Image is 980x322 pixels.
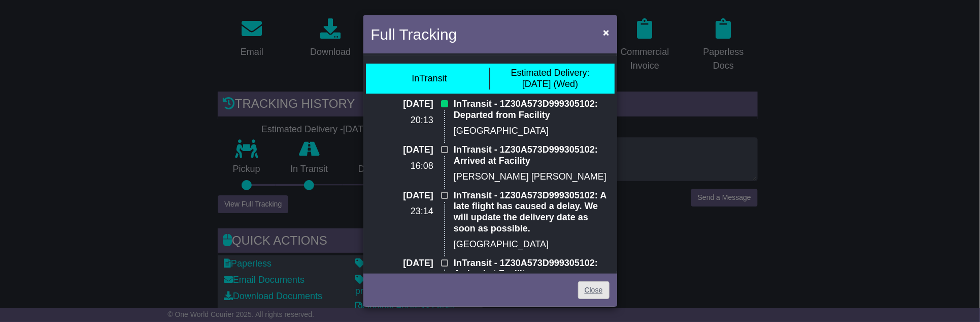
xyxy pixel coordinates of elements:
[511,68,589,90] div: [DATE] (Wed)
[371,115,433,126] p: 20:13
[598,22,614,43] button: Close
[454,126,610,137] p: [GEOGRAPHIC_DATA]
[578,281,610,299] a: Close
[454,258,610,280] p: InTransit - 1Z30A573D999305102: Arrived at Facility
[454,144,610,166] p: InTransit - 1Z30A573D999305102: Arrived at Facility
[371,23,457,46] h4: Full Tracking
[412,73,447,84] div: InTransit
[454,99,610,121] p: InTransit - 1Z30A573D999305102: Departed from Facility
[371,258,433,269] p: [DATE]
[371,206,433,217] p: 23:14
[454,171,610,183] p: [PERSON_NAME] [PERSON_NAME]
[371,99,433,110] p: [DATE]
[511,68,589,78] span: Estimated Delivery:
[603,26,609,38] span: ×
[371,190,433,201] p: [DATE]
[371,161,433,172] p: 16:08
[371,144,433,156] p: [DATE]
[454,190,610,234] p: InTransit - 1Z30A573D999305102: A late flight has caused a delay. We will update the delivery dat...
[454,239,610,250] p: [GEOGRAPHIC_DATA]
